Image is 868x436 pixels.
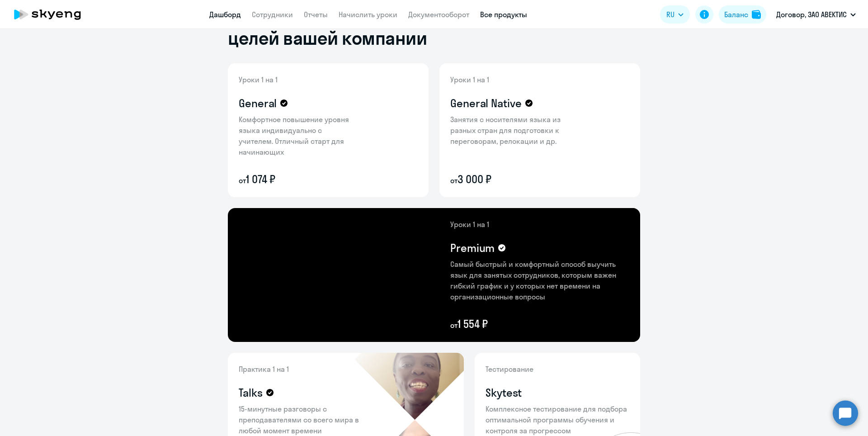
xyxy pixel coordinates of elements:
[480,10,527,19] a: Все продукты
[209,10,241,19] a: Дашборд
[450,241,495,255] h4: Premium
[450,219,629,230] p: Уроки 1 на 1
[450,321,458,330] small: от
[776,9,847,20] p: Договор, ЗАО АВЕКТИС
[450,96,522,110] h4: General Native
[304,10,328,19] a: Отчеты
[239,385,263,400] h4: Talks
[228,5,640,49] h1: Обучаем сотрудников для достижения бизнес-целей вашей компании
[450,317,629,331] p: 1 554 ₽
[450,176,458,185] small: от
[339,10,397,19] a: Начислить уроки
[228,63,364,197] img: general-content-bg.png
[486,403,629,436] p: Комплексное тестирование для подбора оптимальной программы обучения и контроля за прогрессом
[325,208,640,342] img: premium-content-bg.png
[239,403,365,436] p: 15-минутные разговоры с преподавателями со всего мира в любой момент времени
[772,4,860,25] button: Договор, ЗАО АВЕКТИС
[719,5,766,24] button: Балансbalance
[239,114,356,157] p: Комфортное повышение уровня языка индивидуально с учителем. Отличный старт для начинающих
[660,5,690,24] button: RU
[239,172,356,186] p: 1 074 ₽
[239,364,365,374] p: Практика 1 на 1
[450,74,568,85] p: Уроки 1 на 1
[486,385,522,400] h4: Skytest
[486,364,629,374] p: Тестирование
[450,114,568,147] p: Занятия с носителями языка из разных стран для подготовки к переговорам, релокации и др.
[666,9,675,20] span: RU
[724,9,748,20] div: Баланс
[450,172,568,186] p: 3 000 ₽
[439,63,582,197] img: general-native-content-bg.png
[239,74,356,85] p: Уроки 1 на 1
[252,10,293,19] a: Сотрудники
[408,10,469,19] a: Документооборот
[239,96,277,110] h4: General
[450,259,629,302] p: Самый быстрый и комфортный способ выучить язык для занятых сотрудников, которым важен гибкий граф...
[239,176,246,185] small: от
[752,10,761,19] img: balance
